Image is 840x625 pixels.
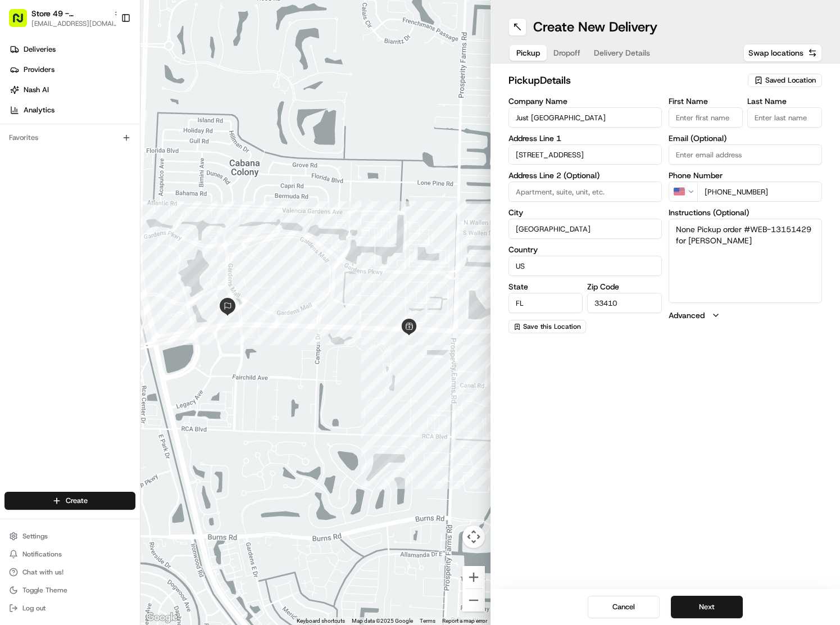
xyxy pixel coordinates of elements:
[671,596,743,618] button: Next
[669,134,822,142] label: Email (Optional)
[508,171,662,179] label: Address Line 2 (Optional)
[442,618,487,624] a: Report a map error
[11,11,34,34] img: Nash
[191,111,205,124] button: Start new chat
[508,320,586,333] button: Save this Location
[22,532,48,541] span: Settings
[22,604,46,613] span: Log out
[84,205,88,214] span: •
[90,205,113,214] span: [DATE]
[4,81,140,99] a: Nash AI
[95,252,104,261] div: 💻
[4,40,140,58] a: Deliveries
[4,528,135,544] button: Settings
[508,73,742,88] h2: pickup Details
[462,566,485,588] button: Zoom in
[420,618,435,624] a: Terms (opens in new tab)
[553,47,580,58] span: Dropoff
[765,75,816,85] span: Saved Location
[669,310,705,321] label: Advanced
[31,8,109,19] button: Store 49 - [GEOGRAPHIC_DATA] (Just Salad)
[508,107,662,128] input: Enter company name
[51,107,184,119] div: Start new chat
[29,73,185,84] input: Clear
[669,171,822,179] label: Phone Number
[508,182,662,202] input: Apartment, suite, unit, etc.
[743,44,822,62] button: Swap locations
[51,119,155,128] div: We're available if you need us!
[106,251,180,262] span: API Documentation
[508,246,662,253] label: Country
[4,101,140,119] a: Analytics
[31,19,121,28] button: [EMAIL_ADDRESS][DOMAIN_NAME]
[11,194,29,212] img: Regen Pajulas
[24,65,55,75] span: Providers
[508,97,662,105] label: Company Name
[697,182,822,202] input: Enter phone number
[587,283,662,291] label: Zip Code
[11,45,205,63] p: Welcome 👋
[24,107,44,128] img: 1727276513143-84d647e1-66c0-4f92-a045-3c9f9f5dfd92
[143,610,180,625] img: Google
[24,105,55,115] span: Analytics
[79,278,136,287] a: Powered byPylon
[747,107,822,128] input: Enter last name
[4,129,135,147] div: Favorites
[143,610,180,625] a: Open this area in Google Maps (opens a new window)
[112,279,136,287] span: Pylon
[174,144,205,157] button: See all
[462,526,485,548] button: Map camera controls
[462,589,485,612] button: Zoom out
[11,252,20,261] div: 📗
[22,550,62,559] span: Notifications
[669,144,822,165] input: Enter email address
[90,247,185,267] a: 💻API Documentation
[35,205,82,214] span: Regen Pajulas
[508,144,662,165] input: Enter address
[35,174,149,183] span: [PERSON_NAME] [PERSON_NAME]
[508,293,583,313] input: Enter state
[22,205,31,214] img: 1736555255976-a54dd68f-1ca7-489b-9aae-adbdc363a1c4
[669,219,822,303] textarea: None Pickup order #WEB-13151429 for [PERSON_NAME]
[748,47,803,58] span: Swap locations
[747,97,822,105] label: Last Name
[523,322,581,331] span: Save this Location
[7,247,90,267] a: 📗Knowledge Base
[22,251,86,262] span: Knowledge Base
[508,256,662,276] input: Enter country
[508,283,583,291] label: State
[533,18,657,36] h1: Create New Delivery
[11,146,75,155] div: Past conversations
[157,174,180,183] span: [DATE]
[22,568,63,577] span: Chat with us!
[4,4,116,31] button: Store 49 - [GEOGRAPHIC_DATA] (Just Salad)[EMAIL_ADDRESS][DOMAIN_NAME]
[24,85,49,95] span: Nash AI
[508,134,662,142] label: Address Line 1
[669,209,822,216] label: Instructions (Optional)
[588,596,660,618] button: Cancel
[594,47,650,58] span: Delivery Details
[4,61,140,79] a: Providers
[4,546,135,562] button: Notifications
[508,209,662,216] label: City
[4,564,135,580] button: Chat with us!
[4,492,135,510] button: Create
[669,97,743,105] label: First Name
[669,107,743,128] input: Enter first name
[669,310,822,321] button: Advanced
[516,47,540,58] span: Pickup
[508,219,662,239] input: Enter city
[4,582,135,598] button: Toggle Theme
[11,107,31,128] img: 1736555255976-a54dd68f-1ca7-489b-9aae-adbdc363a1c4
[297,617,345,625] button: Keyboard shortcuts
[4,600,135,616] button: Log out
[24,44,56,55] span: Deliveries
[22,175,31,184] img: 1736555255976-a54dd68f-1ca7-489b-9aae-adbdc363a1c4
[22,586,67,595] span: Toggle Theme
[352,618,413,624] span: Map data ©2025 Google
[587,293,662,313] input: Enter zip code
[11,164,29,182] img: Joana Marie Avellanoza
[151,174,155,183] span: •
